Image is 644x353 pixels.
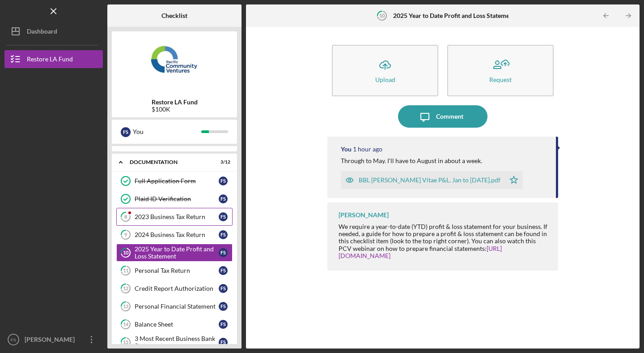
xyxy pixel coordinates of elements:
[398,105,487,128] button: Comment
[116,172,233,190] a: Full Application FormFS
[135,321,219,328] div: Balance Sheet
[121,127,131,137] div: F S
[124,232,127,238] tspan: 9
[123,304,128,310] tspan: 13
[116,226,233,244] a: 92024 Business Tax ReturnFS
[27,50,73,70] div: Restore LA Fund
[489,76,512,83] div: Request
[22,331,80,351] div: [PERSON_NAME]
[116,280,233,297] a: 12Credit Report AuthorizationFS
[123,286,128,292] tspan: 12
[123,340,128,345] tspan: 15
[359,176,500,184] div: BBL [PERSON_NAME] Vitae P&L. Jan to [DATE].pdf
[393,12,515,19] b: 2025 Year to Date Profit and Loss Statement
[133,124,201,139] div: You
[353,146,382,153] time: 2025-09-05 19:15
[219,230,228,239] div: F S
[116,208,233,226] a: 82023 Business Tax ReturnFS
[123,250,129,256] tspan: 10
[219,320,228,329] div: F S
[219,176,228,185] div: F S
[116,297,233,315] a: 13Personal Financial StatementFS
[339,245,502,259] a: [URL][DOMAIN_NAME]
[341,146,352,153] div: You
[135,195,219,202] div: Plaid ID Verification
[219,212,228,221] div: F S
[135,267,219,274] div: Personal Tax Return
[219,302,228,311] div: F S
[135,213,219,220] div: 2023 Business Tax Return
[135,285,219,292] div: Credit Report Authorization
[436,105,463,128] div: Comment
[341,171,523,189] button: BBL [PERSON_NAME] Vitae P&L. Jan to [DATE].pdf
[379,13,385,18] tspan: 10
[332,45,438,96] button: Upload
[135,335,219,349] div: 3 Most Recent Business Bank Statements
[4,50,103,68] button: Restore LA Fund
[4,22,103,40] button: Dashboard
[219,284,228,293] div: F S
[219,248,228,257] div: F S
[375,76,395,83] div: Upload
[123,268,128,274] tspan: 11
[341,157,482,164] div: Through to May. I'll have to August in about a week.
[152,99,198,106] b: Restore LA Fund
[116,315,233,333] a: 14Balance SheetFS
[123,322,129,327] tspan: 14
[124,214,127,220] tspan: 8
[152,106,198,113] div: $100K
[135,245,219,260] div: 2025 Year to Date Profit and Loss Statement
[135,303,219,310] div: Personal Financial Statement
[339,211,389,219] div: [PERSON_NAME]
[135,231,219,238] div: 2024 Business Tax Return
[27,22,57,43] div: Dashboard
[116,262,233,280] a: 11Personal Tax ReturnFS
[135,177,219,185] div: Full Application Form
[116,333,233,351] a: 153 Most Recent Business Bank StatementsFS
[219,194,228,203] div: F S
[130,159,208,165] div: Documentation
[4,331,103,349] button: FS[PERSON_NAME]
[11,337,16,342] text: FS
[116,244,233,262] a: 102025 Year to Date Profit and Loss StatementFS
[219,266,228,275] div: F S
[339,223,549,259] div: We require a year-to-date (YTD) profit & loss statement for your business. If needed, a guide for...
[219,338,228,347] div: F S
[112,36,237,90] img: Product logo
[214,159,230,165] div: 3 / 12
[447,45,554,96] button: Request
[161,12,187,19] b: Checklist
[116,190,233,208] a: Plaid ID VerificationFS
